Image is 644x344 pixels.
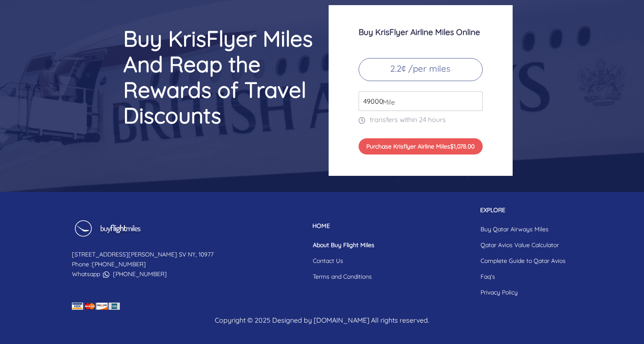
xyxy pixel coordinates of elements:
[378,97,395,107] span: Mile
[474,222,573,237] a: Buy Qatar Airways Miles
[306,222,381,230] p: HOME
[72,26,316,128] h2: Buy KrisFlyer Miles And Reap the Rewards of Travel Discounts
[359,58,483,81] p: 2.2¢ /per miles
[474,285,573,300] a: Privacy Policy
[359,26,483,38] h3: Buy KrisFlyer Airline Miles Online
[450,143,475,150] span: $1,078.00
[474,269,573,285] a: Faq's
[474,206,573,215] p: EXPLORE
[92,260,146,268] a: [PHONE_NUMBER]
[306,237,381,253] a: About Buy Flight Miles
[72,220,142,243] img: Buy Flight Miles Footer Logo
[359,114,483,125] p: transfers within 24 hours
[72,250,214,279] p: [STREET_ADDRESS][PERSON_NAME] SV NY, 10977 Phone : Whatsapp :
[306,253,381,269] a: Contact Us
[359,138,483,155] button: Purchase Krisflyer Airline Miles$1,078.00
[72,303,120,310] img: credit card icon
[113,270,167,278] a: [PHONE_NUMBER]
[474,237,573,253] a: Qatar Avios Value Calculator
[103,271,110,278] img: whatsapp icon
[306,269,381,285] a: Terms and Conditions
[474,253,573,269] a: Complete Guide to Qatar Avios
